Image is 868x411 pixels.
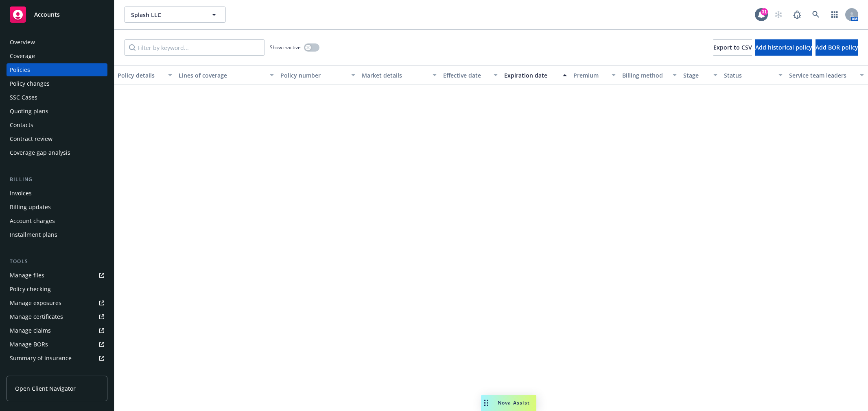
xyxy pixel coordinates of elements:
span: Add BOR policy [816,43,858,51]
div: Contacts [10,119,33,132]
div: Tools [7,257,107,266]
button: Stage [680,65,721,85]
button: Expiration date [501,65,570,85]
a: Contract review [7,132,107,145]
a: SSC Cases [7,91,107,104]
span: Splash LLC [131,11,201,19]
input: Filter by keyword... [124,39,265,56]
a: Contacts [7,119,107,132]
div: Expiration date [504,71,558,80]
div: Account charges [10,214,55,227]
div: 31 [761,8,768,15]
button: Add historical policy [755,39,812,56]
div: Policy details [118,71,163,80]
a: Summary of insurance [7,352,107,365]
a: Manage files [7,269,107,282]
a: Manage exposures [7,296,107,309]
div: Quoting plans [10,105,48,118]
div: Policy changes [10,77,50,90]
button: Splash LLC [124,6,226,23]
div: Invoices [10,187,32,200]
a: Billing updates [7,201,107,214]
a: Report a Bug [789,6,805,23]
div: Billing method [622,71,668,80]
div: Service team leaders [789,71,855,80]
a: Accounts [7,3,107,26]
button: Export to CSV [713,39,752,56]
div: Contract review [10,132,52,145]
a: Manage claims [7,324,107,337]
a: Account charges [7,214,107,227]
span: Accounts [34,11,60,18]
button: Add BOR policy [816,39,858,56]
div: Premium [573,71,607,80]
div: Summary of insurance [10,352,72,365]
div: Stage [683,71,708,80]
button: Market details [359,65,440,85]
div: Status [724,71,774,80]
span: Nova Assist [498,399,530,406]
div: Effective date [443,71,489,80]
a: Installment plans [7,228,107,241]
a: Coverage [7,50,107,63]
button: Effective date [440,65,501,85]
span: Open Client Navigator [15,384,76,393]
div: Policy number [280,71,346,80]
a: Quoting plans [7,105,107,118]
div: Manage files [10,269,44,282]
span: Export to CSV [713,43,752,51]
div: Policies [10,63,30,76]
div: Manage exposures [10,296,61,309]
div: Manage BORs [10,338,48,351]
a: Invoices [7,187,107,200]
div: Overview [10,36,35,49]
a: Policy checking [7,283,107,296]
div: Policy checking [10,283,51,296]
button: Lines of coverage [175,65,277,85]
div: Manage claims [10,324,51,337]
a: Policy changes [7,77,107,90]
button: Policy details [114,65,175,85]
button: Premium [570,65,619,85]
div: Billing updates [10,201,51,214]
a: Manage BORs [7,338,107,351]
a: Search [808,6,824,23]
div: Coverage gap analysis [10,146,70,159]
div: Manage certificates [10,310,63,323]
button: Policy number [277,65,359,85]
div: SSC Cases [10,91,37,104]
a: Overview [7,36,107,49]
button: Nova Assist [481,395,536,411]
a: Start snowing [770,6,787,23]
a: Manage certificates [7,310,107,323]
div: Installment plans [10,228,57,241]
a: Switch app [826,6,843,23]
span: Add historical policy [755,43,812,51]
button: Billing method [619,65,680,85]
span: Show inactive [270,44,301,51]
a: Policies [7,63,107,76]
div: Drag to move [481,395,491,411]
a: Coverage gap analysis [7,146,107,159]
div: Billing [7,175,107,184]
button: Status [721,65,786,85]
div: Market details [362,71,428,80]
div: Lines of coverage [179,71,265,80]
div: Coverage [10,50,35,63]
button: Service team leaders [786,65,867,85]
